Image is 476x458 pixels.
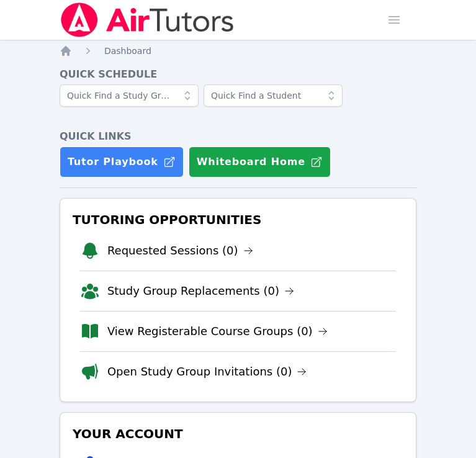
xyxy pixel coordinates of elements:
[107,363,307,380] a: Open Study Group Invitations (0)
[104,46,151,56] span: Dashboard
[189,146,331,177] button: Whiteboard Home
[70,209,406,231] h3: Tutoring Opportunities
[60,84,199,107] input: Quick Find a Study Group
[60,129,416,144] h4: Quick Links
[104,45,151,57] a: Dashboard
[60,2,235,37] img: Air Tutors
[107,282,294,300] a: Study Group Replacements (0)
[70,423,406,445] h3: Your Account
[107,323,328,340] a: View Registerable Course Groups (0)
[204,84,343,107] input: Quick Find a Student
[60,146,184,177] a: Tutor Playbook
[60,67,416,82] h4: Quick Schedule
[60,45,416,57] nav: Breadcrumb
[107,242,253,259] a: Requested Sessions (0)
